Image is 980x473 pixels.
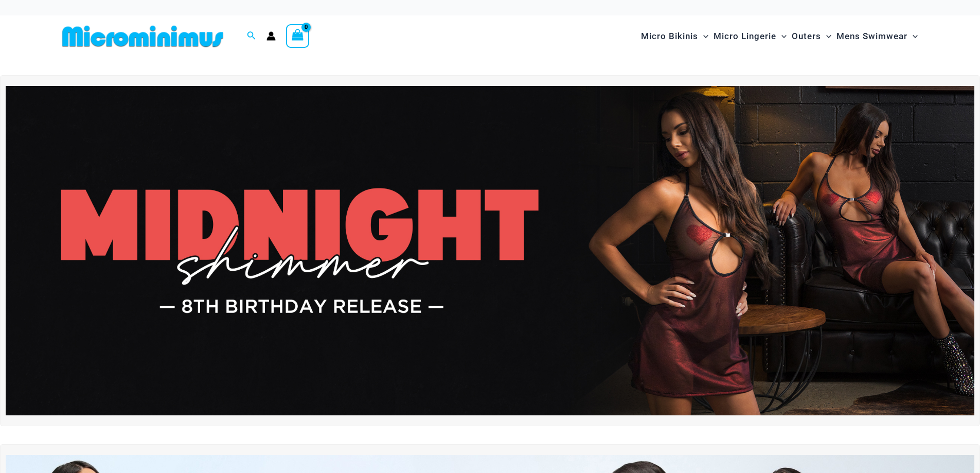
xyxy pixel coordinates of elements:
[834,21,920,52] a: Mens SwimwearMenu ToggleMenu Toggle
[792,23,821,49] span: Outers
[789,21,834,52] a: OutersMenu ToggleMenu Toggle
[714,23,776,49] span: Micro Lingerie
[907,23,918,49] span: Menu Toggle
[821,23,831,49] span: Menu Toggle
[6,86,974,415] img: Midnight Shimmer Red Dress
[641,23,698,49] span: Micro Bikinis
[58,25,227,48] img: MM SHOP LOGO FLAT
[638,21,711,52] a: Micro BikinisMenu ToggleMenu Toggle
[776,23,787,49] span: Menu Toggle
[286,24,310,48] a: View Shopping Cart, empty
[698,23,708,49] span: Menu Toggle
[637,19,922,54] nav: Site Navigation
[711,21,789,52] a: Micro LingerieMenu ToggleMenu Toggle
[247,30,256,43] a: Search icon link
[836,23,907,49] span: Mens Swimwear
[266,31,276,41] a: Account icon link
